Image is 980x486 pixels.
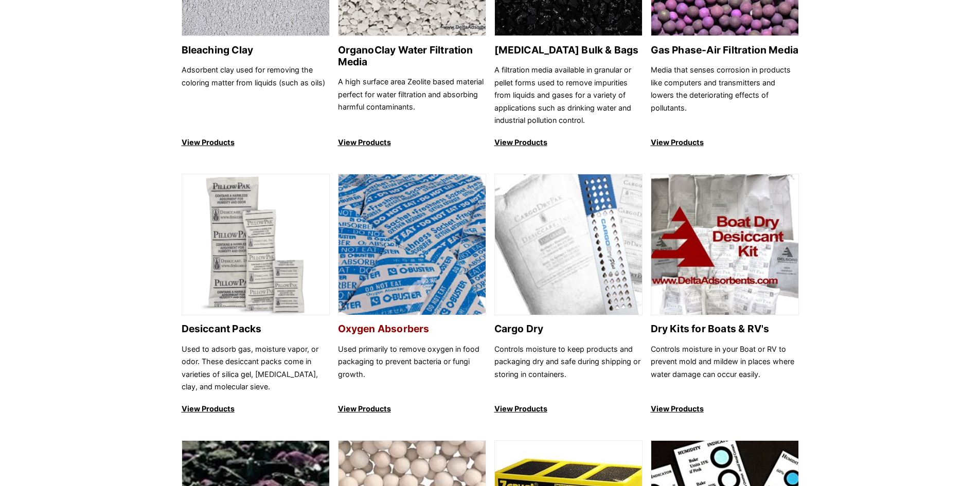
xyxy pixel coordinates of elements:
[494,343,643,393] p: Controls moisture to keep products and packaging dry and safe during shipping or storing in conta...
[651,44,799,56] h2: Gas Phase-Air Filtration Media
[338,174,486,416] a: Oxygen Absorbers Oxygen Absorbers Used primarily to remove oxygen in food packaging to prevent ba...
[338,343,486,393] p: Used primarily to remove oxygen in food packaging to prevent bacteria or fungi growth.
[651,403,799,415] p: View Products
[182,136,330,149] p: View Products
[651,174,799,416] a: Dry Kits for Boats & RV's Dry Kits for Boats & RV's Controls moisture in your Boat or RV to preve...
[651,174,798,316] img: Dry Kits for Boats & RV's
[651,64,799,127] p: Media that senses corrosion in products like computers and transmitters and lowers the deteriorat...
[494,174,643,416] a: Cargo Dry Cargo Dry Controls moisture to keep products and packaging dry and safe during shipping...
[494,323,643,335] h2: Cargo Dry
[495,174,642,316] img: Cargo Dry
[494,403,643,415] p: View Products
[338,174,486,316] img: Oxygen Absorbers
[338,136,486,149] p: View Products
[338,44,486,68] h2: OrganoClay Water Filtration Media
[182,174,329,316] img: Desiccant Packs
[338,323,486,335] h2: Oxygen Absorbers
[182,64,330,127] p: Adsorbent clay used for removing the coloring matter from liquids (such as oils)
[338,403,486,415] p: View Products
[182,174,330,416] a: Desiccant Packs Desiccant Packs Used to adsorb gas, moisture vapor, or odor. These desiccant pack...
[182,323,330,335] h2: Desiccant Packs
[182,403,330,415] p: View Products
[651,136,799,149] p: View Products
[182,44,330,56] h2: Bleaching Clay
[338,76,486,127] p: A high surface area Zeolite based material perfect for water filtration and absorbing harmful con...
[494,136,643,149] p: View Products
[651,343,799,393] p: Controls moisture in your Boat or RV to prevent mold and mildew in places where water damage can ...
[494,64,643,127] p: A filtration media available in granular or pellet forms used to remove impurities from liquids a...
[182,343,330,393] p: Used to adsorb gas, moisture vapor, or odor. These desiccant packs come in varieties of silica ge...
[651,323,799,335] h2: Dry Kits for Boats & RV's
[494,44,643,56] h2: [MEDICAL_DATA] Bulk & Bags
